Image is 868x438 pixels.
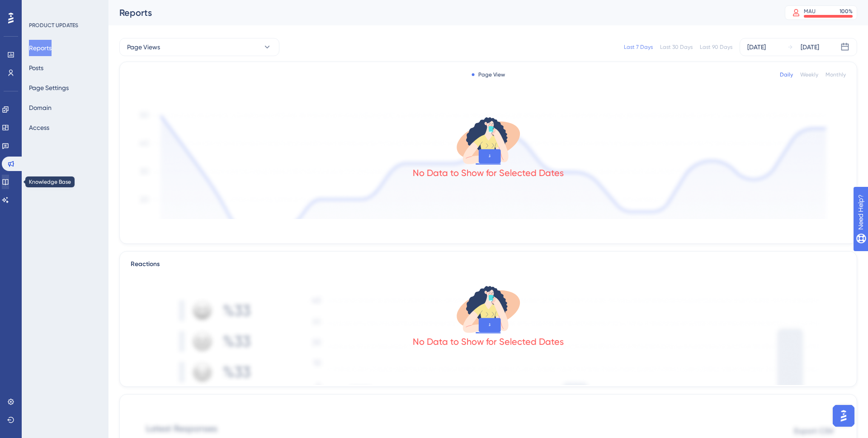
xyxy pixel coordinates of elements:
[29,40,52,56] button: Reports
[800,71,818,78] div: Weekly
[840,8,853,15] div: 100 %
[472,71,505,78] div: Page View
[700,43,732,51] div: Last 90 Days
[660,43,693,51] div: Last 30 Days
[29,80,69,96] button: Page Settings
[21,2,57,13] span: Need Help?
[127,42,160,52] span: Page Views
[29,100,52,116] button: Domain
[804,8,816,15] div: MAU
[826,71,846,78] div: Monthly
[131,259,846,270] div: Reactions
[119,6,762,19] div: Reports
[747,42,766,52] div: [DATE]
[29,22,78,29] div: PRODUCT UPDATES
[780,71,793,78] div: Daily
[830,402,857,429] iframe: UserGuiding AI Assistant Launcher
[413,167,564,179] div: No Data to Show for Selected Dates
[801,42,819,52] div: [DATE]
[413,335,564,348] div: No Data to Show for Selected Dates
[29,119,49,136] button: Access
[29,60,43,76] button: Posts
[119,38,279,56] button: Page Views
[624,43,653,51] div: Last 7 Days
